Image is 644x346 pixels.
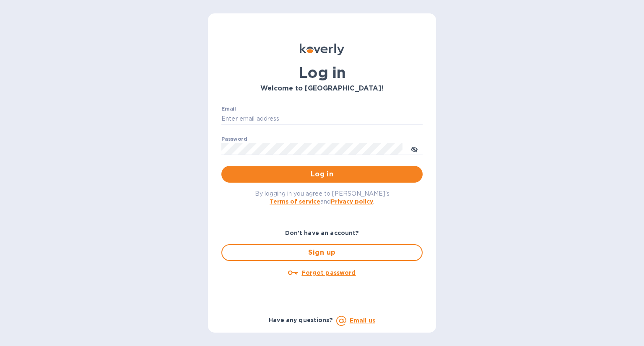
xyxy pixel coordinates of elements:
[270,198,320,205] a: Terms of service
[269,317,333,323] b: Have any questions?
[229,248,415,258] span: Sign up
[285,230,359,236] b: Don't have an account?
[221,64,423,81] h1: Log in
[228,169,416,179] span: Log in
[406,140,423,157] button: toggle password visibility
[221,106,236,111] label: Email
[331,198,373,205] a: Privacy policy
[221,137,247,142] label: Password
[255,190,390,205] span: By logging in you agree to [PERSON_NAME]'s and .
[350,317,375,324] a: Email us
[221,113,423,125] input: Enter email address
[221,244,423,261] button: Sign up
[221,166,423,183] button: Log in
[301,269,356,276] u: Forgot password
[300,44,344,55] img: Koverly
[221,85,423,93] h3: Welcome to [GEOGRAPHIC_DATA]!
